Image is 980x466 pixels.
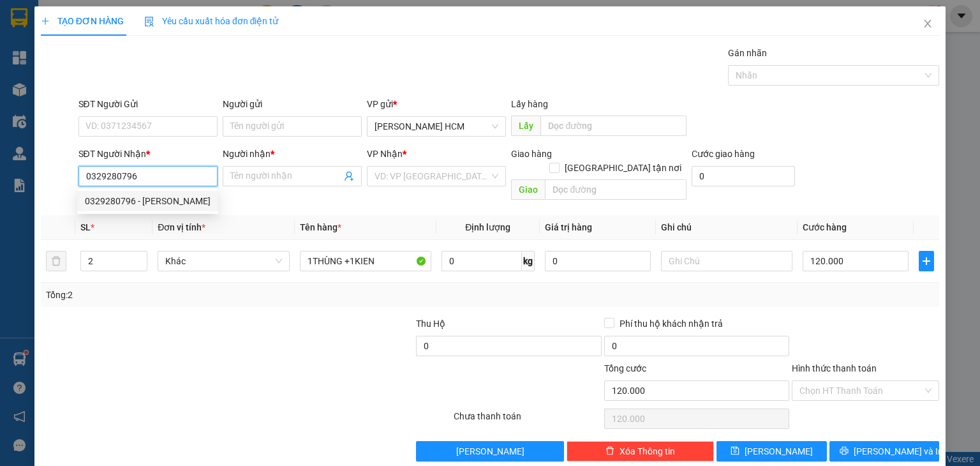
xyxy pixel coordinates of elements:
div: VP gửi [367,97,506,111]
span: [DATE] 16:13 [114,34,161,44]
span: Thu Hộ [416,319,445,329]
div: Tổng: 2 [46,288,379,302]
span: save [731,446,739,456]
span: VP Nhận [367,149,403,159]
button: Close [910,6,946,42]
div: Người nhận [223,147,362,161]
button: delete [46,251,66,271]
b: Cô Hai [33,9,85,28]
div: SĐT Người Gửi [78,97,218,111]
span: Giá trị hàng [545,222,592,232]
span: plus [41,17,50,26]
span: [PERSON_NAME] và In [854,444,943,458]
th: Ghi chú [656,215,798,240]
div: SĐT Người Nhận [78,147,218,161]
input: 0 [545,251,651,271]
span: TẠO ĐƠN HÀNG [41,16,124,26]
span: Đơn vị tính [158,222,205,232]
span: plus [919,256,933,266]
span: Trần Phú HCM [375,117,498,136]
span: Giao [511,179,545,200]
span: close [923,19,933,29]
h2: 99S9KVH9 [6,40,70,59]
span: Xóa Thông tin [620,444,675,458]
input: Dọc đường [545,179,687,200]
div: 0329280796 - TRÚC PHƯƠNG [77,191,218,211]
span: user-add [344,171,354,181]
span: [GEOGRAPHIC_DATA] tận nơi [560,161,687,175]
span: [PERSON_NAME] [456,444,524,458]
div: Chưa thanh toán [452,409,602,432]
input: VD: Bàn, Ghế [300,251,431,271]
span: Cước hàng [803,222,847,232]
label: Gán nhãn [728,48,767,58]
span: Tổng cước [604,363,646,373]
span: SL [80,222,91,232]
button: plus [919,251,934,271]
span: Tên hàng [300,222,341,232]
span: kg [522,251,535,271]
span: Khác [165,252,281,271]
label: Cước giao hàng [692,149,755,159]
div: 0329280796 - [PERSON_NAME] [85,194,211,208]
span: Phí thu hộ khách nhận trả [614,317,728,331]
button: save[PERSON_NAME] [716,441,827,462]
span: Lấy hàng [511,99,548,109]
button: [PERSON_NAME] [416,441,563,462]
span: printer [840,446,849,456]
span: Yêu cầu xuất hóa đơn điện tử [144,16,279,26]
span: delete [605,446,614,456]
span: [PERSON_NAME] [745,444,813,458]
span: [PERSON_NAME] HCM [114,70,249,85]
input: Ghi Chú [661,251,792,271]
span: Lấy [511,116,540,136]
label: Hình thức thanh toán [792,363,877,373]
span: Định lượng [465,222,510,232]
span: valy [114,88,149,110]
button: printer[PERSON_NAME] và In [829,441,940,462]
button: deleteXóa Thông tin [567,441,714,462]
input: Dọc đường [540,116,687,136]
div: Người gửi [223,97,362,111]
span: Giao hàng [511,149,552,159]
img: icon [144,17,154,27]
span: Gửi: [114,49,138,64]
input: Cước giao hàng [692,166,795,186]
